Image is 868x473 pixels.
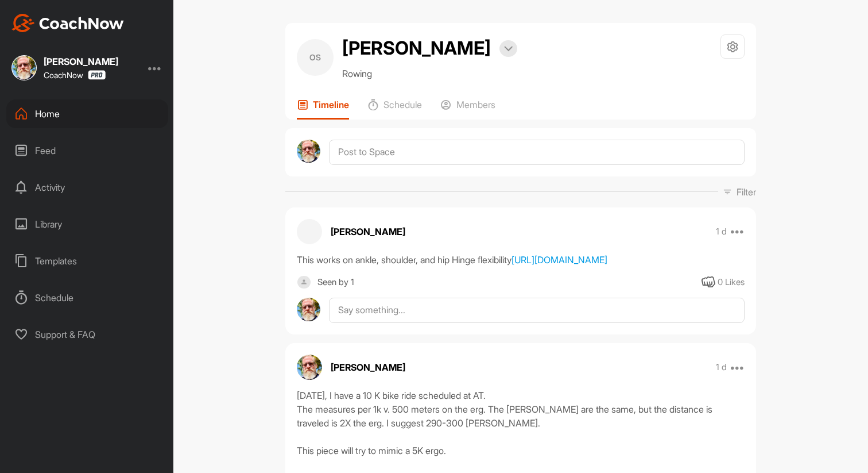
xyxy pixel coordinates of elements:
div: Library [6,210,168,239]
img: square_default-ef6cabf814de5a2bf16c804365e32c732080f9872bdf737d349900a9daf73cf9.png [297,275,311,290]
p: 1 d [716,362,727,373]
div: 0 Likes [718,276,745,289]
div: Seen by 1 [317,275,354,290]
p: Timeline [313,99,349,110]
p: Members [456,99,495,110]
img: avatar [297,298,320,321]
img: CoachNow [11,14,124,32]
img: square_151cfaad7c0934f2e6508e4bdb6b09f5.jpg [11,55,37,80]
p: Rowing [342,67,517,80]
div: CoachNow [44,70,106,80]
a: [URL][DOMAIN_NAME] [511,254,607,266]
div: Templates [6,247,168,275]
div: Home [6,99,168,128]
div: Support & FAQ [6,320,168,349]
p: [PERSON_NAME] [331,360,405,374]
div: Schedule [6,283,168,312]
div: Activity [6,173,168,202]
h2: [PERSON_NAME] [342,34,491,62]
div: This works on ankle, shoulder, and hip Hinge flexibility [297,253,745,267]
p: 1 d [716,226,727,237]
img: CoachNow Pro [88,70,106,80]
img: arrow-down [504,46,513,52]
p: [PERSON_NAME] [331,225,405,239]
img: avatar [297,140,320,163]
p: Schedule [383,99,422,110]
p: Filter [737,185,756,199]
div: OS [297,39,334,76]
img: avatar [297,355,322,380]
div: Feed [6,136,168,165]
div: [PERSON_NAME] [44,57,118,66]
